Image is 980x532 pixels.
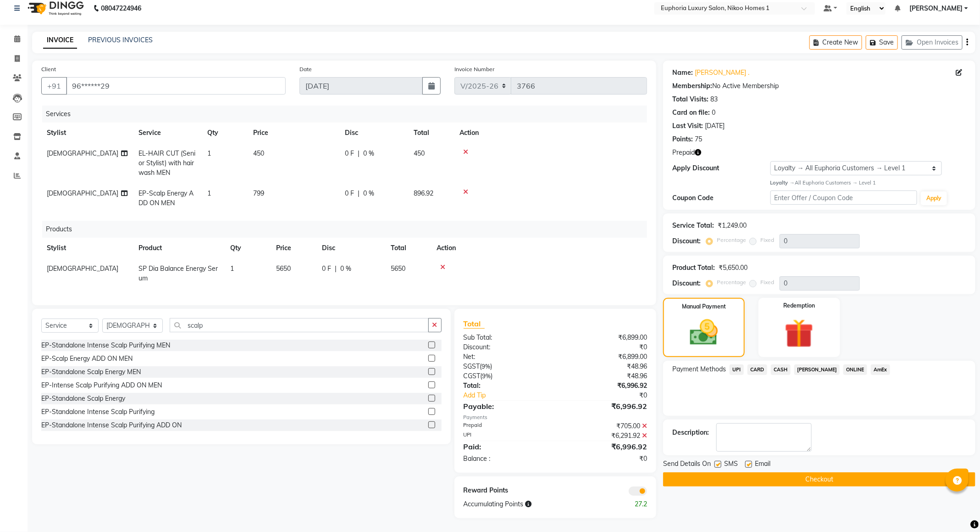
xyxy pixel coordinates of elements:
div: Service Total: [672,221,714,230]
div: Last Visit: [672,121,703,131]
div: Card on file: [672,108,710,118]
div: ₹1,249.00 [718,221,747,230]
a: [PERSON_NAME] . [695,68,749,78]
div: ₹6,996.92 [555,441,654,452]
th: Stylist [41,238,133,258]
span: 0 F [345,149,354,158]
div: 75 [695,134,702,144]
span: SMS [724,459,738,470]
button: +91 [41,77,67,95]
span: 1 [207,149,211,157]
label: Manual Payment [682,302,726,311]
div: Discount: [457,342,555,352]
span: EP-Scalp Energy ADD ON MEN [138,189,194,207]
input: Search by Name/Mobile/Email/Code [66,77,286,95]
a: Add Tip [457,391,572,400]
div: ( ) [457,362,555,371]
div: Coupon Code [672,193,770,203]
div: Name: [672,68,693,78]
button: Save [866,35,898,50]
strong: Loyalty → [770,179,795,186]
span: EL-HAIR CUT (Senior Stylist) with hairwash MEN [138,149,195,177]
span: Prepaid [672,148,695,157]
div: ₹0 [555,454,654,464]
div: ₹6,996.92 [555,381,654,391]
a: PREVIOUS INVOICES [88,36,153,44]
span: 5650 [391,264,405,273]
input: Enter Offer / Coupon Code [770,190,917,205]
div: Prepaid [457,421,555,431]
div: Total Visits: [672,95,709,104]
th: Price [271,238,316,258]
th: Disc [339,123,408,143]
div: Paid: [457,441,555,452]
div: 27.2 [605,499,654,509]
span: 0 F [345,189,354,198]
div: Reward Points [457,486,555,496]
th: Action [454,123,647,143]
div: ( ) [457,371,555,381]
span: Payment Methods [672,364,726,374]
th: Action [431,238,647,258]
div: EP-Intense Scalp Purifying ADD ON MEN [41,381,162,390]
th: Qty [225,238,271,258]
span: 5650 [276,264,291,273]
span: 0 % [340,264,351,274]
div: 0 [712,108,715,118]
div: Product Total: [672,263,715,273]
span: 896.92 [414,189,433,197]
div: EP-Standalone Scalp Energy MEN [41,367,141,377]
th: Total [385,238,431,258]
div: ₹6,899.00 [555,352,654,362]
div: EP-Standalone Scalp Energy [41,394,125,403]
div: Points: [672,134,693,144]
span: 0 F [322,264,331,274]
div: All Euphoria Customers → Level 1 [770,179,966,187]
th: Total [408,123,454,143]
div: Services [42,106,654,123]
span: 0 % [363,189,374,198]
img: _cash.svg [681,316,727,349]
div: ₹6,996.92 [555,401,654,412]
span: 9% [482,372,491,380]
div: UPI [457,431,555,441]
button: Open Invoices [902,35,963,50]
span: Email [755,459,770,470]
span: 1 [207,189,211,197]
span: [DEMOGRAPHIC_DATA] [47,189,118,197]
th: Service [133,123,202,143]
span: AmEx [871,364,890,375]
div: ₹6,899.00 [555,333,654,342]
th: Product [133,238,225,258]
label: Date [299,65,312,73]
th: Stylist [41,123,133,143]
span: [DEMOGRAPHIC_DATA] [47,149,118,157]
span: [PERSON_NAME] [909,4,963,13]
div: Accumulating Points [457,499,605,509]
label: Redemption [783,302,815,310]
span: SP Dia Balance Energy Serum [138,264,218,282]
div: ₹48.96 [555,371,654,381]
span: Total [464,319,485,329]
div: Description: [672,428,709,437]
span: 450 [253,149,264,157]
label: Client [41,65,56,73]
label: Fixed [760,278,774,286]
div: [DATE] [705,121,725,131]
span: UPI [730,364,744,375]
span: | [335,264,337,274]
div: Payments [464,414,648,421]
div: EP-Scalp Energy ADD ON MEN [41,354,133,364]
label: Fixed [760,236,774,244]
div: ₹5,650.00 [719,263,747,273]
label: Percentage [717,236,746,244]
div: Products [42,221,654,238]
span: 0 % [363,149,374,158]
label: Percentage [717,278,746,286]
span: 450 [414,149,425,157]
span: [PERSON_NAME] [794,364,840,375]
div: Payable: [457,401,555,412]
span: SGST [464,362,480,370]
div: ₹48.96 [555,362,654,371]
div: Net: [457,352,555,362]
